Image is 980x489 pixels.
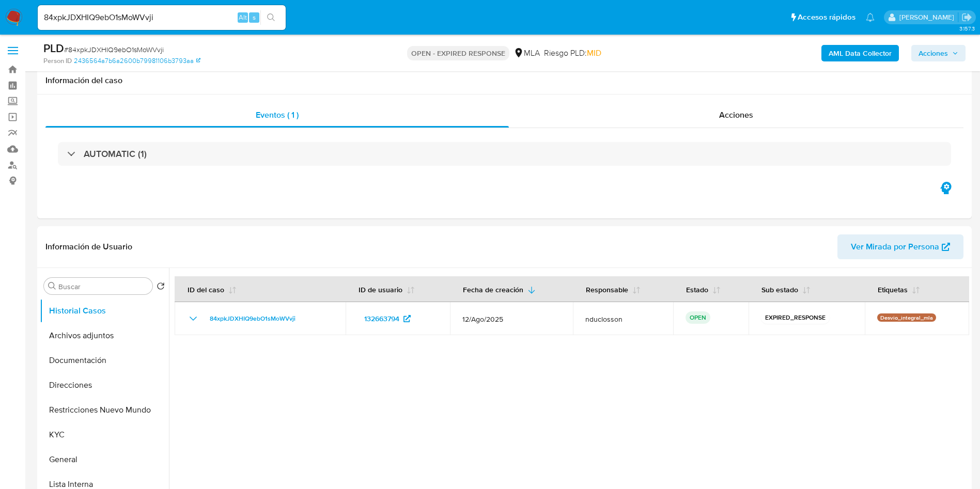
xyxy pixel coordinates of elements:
[64,44,164,55] span: # 84xpkJDXHIQ9ebO1sMoWVvji
[587,47,601,59] span: MID
[260,10,282,25] button: search-icon
[866,13,875,22] a: Notificaciones
[40,348,169,373] button: Documentación
[961,12,972,23] a: Salir
[45,242,132,252] h1: Información de Usuario
[43,40,64,56] b: PLD
[40,447,169,472] button: General
[544,48,601,59] span: Riesgo PLD:
[899,12,958,22] p: nicolas.duclosson@mercadolibre.com
[74,56,200,66] a: 2436564a7b6a2600b79981106b3793aa
[58,282,148,291] input: Buscar
[821,45,899,61] button: AML Data Collector
[157,282,165,293] button: Volver al orden por defecto
[719,109,753,121] span: Acciones
[851,234,939,259] span: Ver Mirada por Persona
[58,142,951,166] div: AUTOMATIC (1)
[45,75,963,86] h1: Información del caso
[911,45,966,61] button: Acciones
[829,45,892,61] b: AML Data Collector
[919,45,948,61] span: Acciones
[407,46,509,60] p: OPEN - EXPIRED RESPONSE
[48,282,56,290] button: Buscar
[256,109,299,121] span: Eventos ( 1 )
[84,148,147,160] h3: AUTOMATIC (1)
[514,48,540,59] div: MLA
[40,323,169,348] button: Archivos adjuntos
[38,11,286,24] input: Buscar usuario o caso...
[40,298,169,323] button: Historial Casos
[40,422,169,447] button: KYC
[40,373,169,398] button: Direcciones
[253,12,256,22] span: s
[43,56,72,66] b: Person ID
[837,234,963,259] button: Ver Mirada por Persona
[239,12,247,22] span: Alt
[798,12,855,23] span: Accesos rápidos
[40,398,169,422] button: Restricciones Nuevo Mundo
